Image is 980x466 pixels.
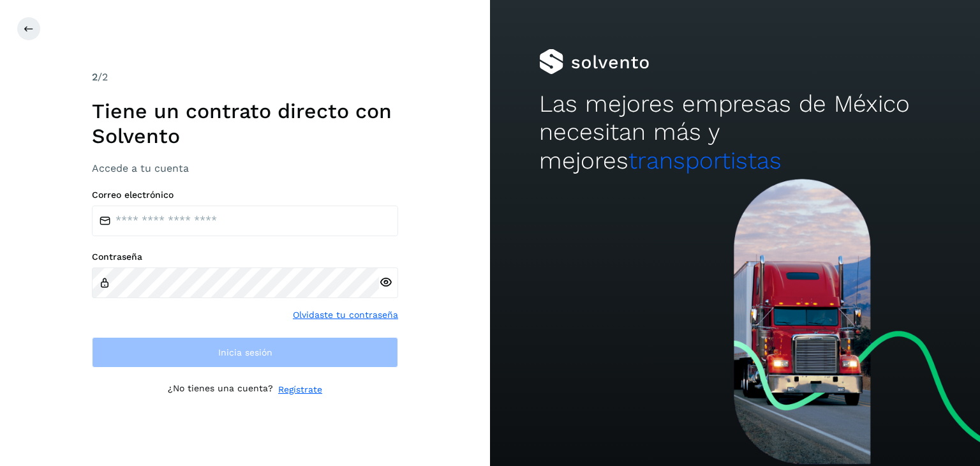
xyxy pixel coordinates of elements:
span: transportistas [628,147,782,174]
h3: Accede a tu cuenta [92,162,398,174]
a: Olvidaste tu contraseña [293,308,398,322]
span: 2 [92,71,98,83]
span: Inicia sesión [218,348,272,357]
h2: Las mejores empresas de México necesitan más y mejores [539,90,931,175]
label: Contraseña [92,252,398,262]
div: /2 [92,70,398,85]
h1: Tiene un contrato directo con Solvento [92,99,398,148]
a: Regístrate [278,383,322,396]
button: Inicia sesión [92,337,398,368]
label: Correo electrónico [92,190,398,200]
p: ¿No tienes una cuenta? [168,383,273,396]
